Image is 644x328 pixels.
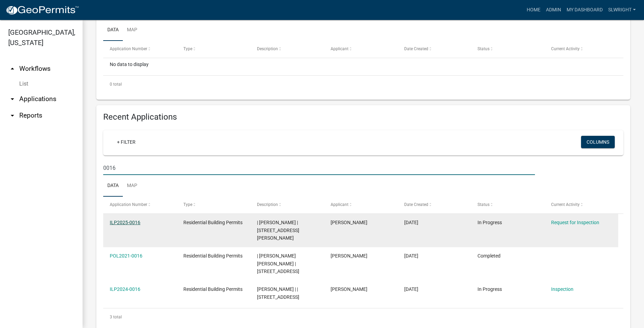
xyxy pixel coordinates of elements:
div: 0 total [103,76,623,93]
span: Application Number [110,202,147,207]
span: Current Activity [551,202,580,207]
span: Lynn Jelinek [331,286,367,292]
datatable-header-cell: Type [177,41,250,57]
datatable-header-cell: Status [471,41,545,57]
a: My Dashboard [564,3,605,17]
i: arrow_drop_down [8,95,17,103]
i: arrow_drop_up [8,65,17,73]
div: 3 total [103,308,623,326]
a: ILP2024-0016 [110,286,140,292]
span: Ray Hammons [331,253,367,259]
a: slwright [605,3,638,17]
a: Data [103,175,123,197]
span: Date Created [404,46,428,51]
span: Status [477,202,490,207]
span: 01/28/2025 [404,220,418,225]
datatable-header-cell: Application Number [103,197,177,213]
a: Home [524,3,543,17]
span: | Edwards, Roberta D | 3702 S BLAIR ST [257,220,299,241]
datatable-header-cell: Applicant [324,41,398,57]
button: Columns [581,136,615,148]
span: Type [183,202,192,207]
span: Application Number [110,46,147,51]
a: Admin [543,3,564,17]
h4: Recent Applications [103,112,623,122]
span: Applicant [331,202,348,207]
span: 01/11/2024 [404,286,418,292]
span: Residential Building Permits [183,220,243,225]
i: arrow_drop_down [8,111,17,120]
datatable-header-cell: Description [250,41,324,57]
a: POL2021-0016 [110,253,142,259]
a: ILP2025-0016 [110,220,140,225]
div: No data to display [103,58,623,75]
span: Status [477,46,490,51]
span: Residential Building Permits [183,253,243,259]
a: Data [103,19,123,41]
datatable-header-cell: Current Activity [545,41,618,57]
span: Lynn Jelinek | | 2801 S STONE RD [257,286,299,300]
datatable-header-cell: Application Number [103,41,177,57]
span: Type [183,46,192,51]
datatable-header-cell: Current Activity [545,197,618,213]
span: Description [257,46,278,51]
a: Request for Inspection [551,220,599,225]
span: In Progress [477,220,502,225]
a: Inspection [551,286,573,292]
a: Map [123,175,141,197]
datatable-header-cell: Date Created [397,41,471,57]
span: In Progress [477,286,502,292]
span: 04/12/2024 [404,253,418,259]
span: Applicant [331,46,348,51]
span: Date Created [404,202,428,207]
a: + Filter [111,136,141,148]
span: Current Activity [551,46,580,51]
datatable-header-cell: Applicant [324,197,398,213]
span: Completed [477,253,501,259]
datatable-header-cell: Type [177,197,250,213]
span: | Hammons, McKinley Ray Jr | 4771 W DELPHI PIKE [257,253,299,274]
input: Search for applications [103,161,535,175]
datatable-header-cell: Status [471,197,545,213]
span: Description [257,202,278,207]
datatable-header-cell: Date Created [397,197,471,213]
datatable-header-cell: Description [250,197,324,213]
span: David Llano [331,220,367,225]
span: Residential Building Permits [183,286,243,292]
a: Map [123,19,141,41]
